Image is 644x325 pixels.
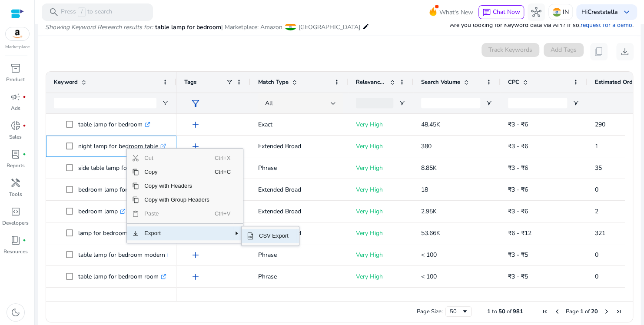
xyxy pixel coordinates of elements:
[23,239,26,242] span: fiber_manual_record
[139,193,215,207] span: Copy with Group Headers
[595,207,598,216] span: 2
[508,207,528,216] span: ₹3 - ₹6
[588,8,618,16] b: Creststella
[9,133,22,141] p: Sales
[507,308,511,315] span: of
[595,229,605,237] span: 321
[139,179,215,193] span: Copy with Headers
[421,120,440,129] span: 48.45K
[417,308,443,315] div: Page Size:
[528,3,545,21] button: hub
[603,308,610,315] div: Next Page
[10,206,21,217] span: code_blocks
[541,308,548,315] div: First Page
[258,181,340,199] p: Extended Broad
[258,78,289,86] span: Match Type
[11,104,20,112] p: Ads
[23,153,26,156] span: fiber_manual_record
[487,308,491,315] span: 1
[620,46,630,57] span: download
[184,78,196,86] span: Tags
[61,7,112,17] p: Press to search
[190,141,201,152] span: add
[356,137,405,155] p: Very High
[356,289,405,307] p: Very High
[78,289,163,307] p: table lamp for bedroom kids
[139,226,215,240] span: Export
[482,8,491,17] span: chat
[595,251,598,259] span: 0
[10,307,21,318] span: dark_mode
[23,95,26,99] span: fiber_manual_record
[190,272,201,282] span: add
[508,251,528,259] span: ₹3 - ₹5
[215,165,233,179] span: Ctrl+C
[531,7,541,17] span: hub
[508,164,528,172] span: ₹3 - ₹6
[5,44,30,50] p: Marketplace
[215,151,233,165] span: Ctrl+X
[595,186,598,194] span: 0
[580,308,584,315] span: 1
[78,224,135,242] p: lamp for bedroom
[78,268,166,285] p: table lamp for bedroom room
[421,98,480,108] input: Search Volume Filter Input
[258,224,340,242] p: Extended Broad
[492,308,497,315] span: to
[508,229,531,237] span: ₹6 - ₹12
[78,246,173,264] p: table lamp for bedroom modern
[362,21,369,32] mat-icon: edit
[78,116,150,133] p: table lamp for bedroom
[190,98,201,109] span: filter_alt
[7,162,25,169] p: Reports
[595,142,598,150] span: 1
[78,7,86,17] span: /
[356,224,405,242] p: Very High
[508,272,528,281] span: ₹3 - ₹5
[563,4,569,20] p: IN
[258,159,340,177] p: Phrase
[498,308,505,315] span: 50
[595,120,605,129] span: 290
[155,23,221,31] span: table lamp for bedroom
[421,272,437,281] span: < 100
[615,308,622,315] div: Last Page
[356,116,405,133] p: Very High
[508,78,519,86] span: CPC
[10,178,21,188] span: handyman
[265,99,273,107] span: All
[421,164,437,172] span: 8.85K
[221,23,282,31] span: | Marketplace: Amazon
[581,9,618,15] p: Hi
[78,181,163,199] p: bedroom lamp for side table
[139,165,215,179] span: Copy
[258,116,340,133] p: Exact
[54,98,156,108] input: Keyword Filter Input
[356,159,405,177] p: Very High
[421,207,437,216] span: 2.95K
[595,272,598,281] span: 0
[258,137,340,155] p: Extended Broad
[421,229,440,237] span: 53.66K
[6,27,29,40] img: amazon.svg
[258,202,340,220] p: Extended Broad
[126,148,243,243] div: Context Menu
[45,23,153,31] i: Showing Keyword Research results for:
[450,308,461,315] div: 50
[190,250,201,260] span: add
[10,120,21,131] span: donut_small
[299,23,360,31] span: [GEOGRAPHIC_DATA]
[6,76,25,83] p: Product
[241,226,299,246] div: SubMenu
[552,8,561,17] img: in.svg
[508,186,528,194] span: ₹3 - ₹6
[478,5,524,19] button: chatChat Now
[616,43,634,60] button: download
[2,219,29,227] p: Developers
[421,251,437,259] span: < 100
[398,99,405,106] button: Open Filter Menu
[254,229,294,243] span: CSV Export
[421,186,428,194] span: 18
[595,164,602,172] span: 35
[421,78,460,86] span: Search Volume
